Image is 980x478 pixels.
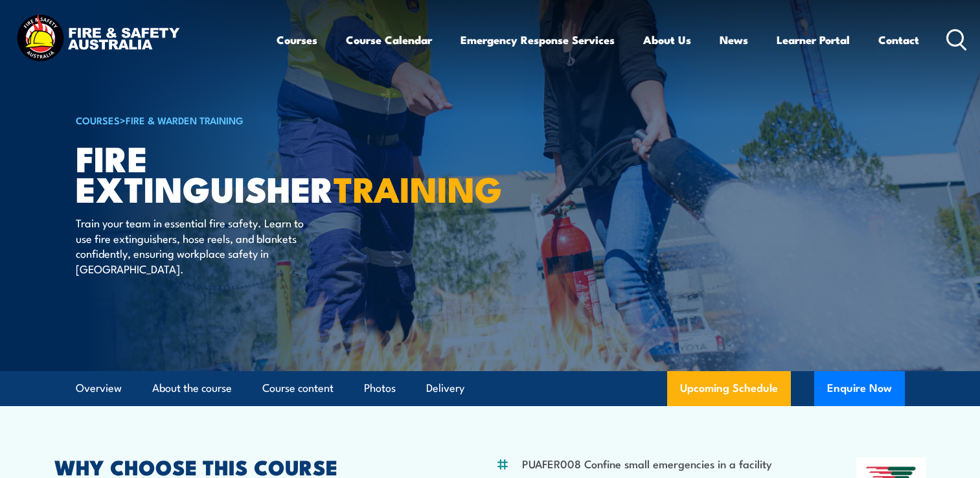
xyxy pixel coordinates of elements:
[76,113,120,127] a: COURSES
[777,23,850,57] a: Learner Portal
[667,371,791,406] a: Upcoming Schedule
[76,215,312,276] p: Train your team in essential fire safety. Learn to use fire extinguishers, hose reels, and blanke...
[643,23,691,57] a: About Us
[76,112,396,128] h6: >
[54,457,433,475] h2: WHY CHOOSE THIS COURSE
[262,371,334,405] a: Course content
[364,371,396,405] a: Photos
[720,23,748,57] a: News
[814,371,905,406] button: Enquire Now
[76,142,396,203] h1: Fire Extinguisher
[152,371,232,405] a: About the course
[461,23,615,57] a: Emergency Response Services
[277,23,317,57] a: Courses
[76,371,122,405] a: Overview
[334,161,502,214] strong: TRAINING
[126,113,244,127] a: Fire & Warden Training
[878,23,919,57] a: Contact
[522,456,772,471] li: PUAFER008 Confine small emergencies in a facility
[346,23,432,57] a: Course Calendar
[426,371,464,405] a: Delivery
